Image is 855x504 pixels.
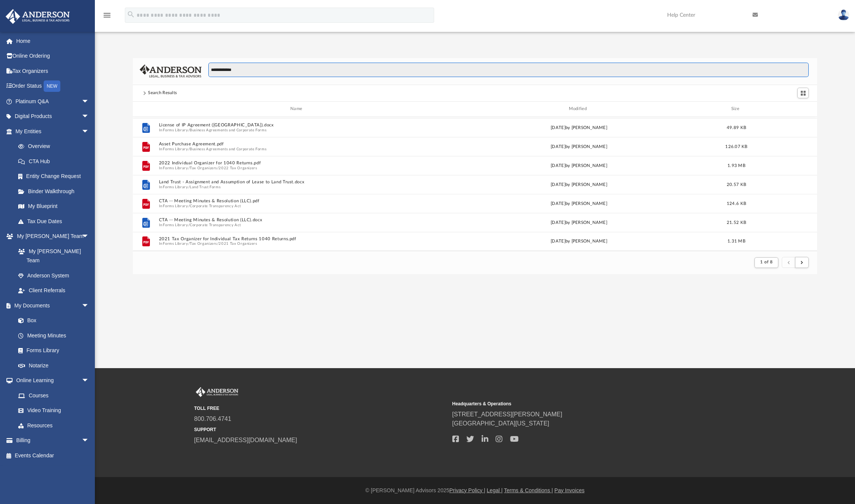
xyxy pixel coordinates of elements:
[159,106,437,112] div: Name
[163,203,188,208] button: Forms Library
[188,241,190,246] span: /
[11,388,97,403] a: Courses
[159,203,437,208] span: In
[190,165,217,170] button: Tax Organizers
[82,298,97,313] span: arrow_drop_down
[5,94,101,109] a: Platinum Q&Aarrow_drop_down
[5,229,97,244] a: My [PERSON_NAME] Teamarrow_drop_down
[136,106,155,112] div: id
[190,146,266,151] button: Business Agreements and Corporate Forms
[440,106,718,112] div: Modified
[102,11,112,20] i: menu
[208,63,809,77] input: Search files and folders
[159,217,437,222] button: CTA -- Meeting Minutes & Resolution (LLC).docx
[11,418,97,433] a: Resources
[217,241,219,246] span: /
[440,162,718,169] div: [DATE] by [PERSON_NAME]
[82,109,97,124] span: arrow_drop_down
[11,358,97,373] a: Notarize
[127,10,135,19] i: search
[449,487,485,493] a: Privacy Policy |
[754,257,778,268] button: 1 of 8
[217,165,219,170] span: /
[487,487,503,493] a: Legal |
[5,373,97,388] a: Online Learningarrow_drop_down
[725,144,747,148] span: 126.07 KB
[159,222,437,227] span: In
[440,124,718,131] div: [DATE] by [PERSON_NAME]
[452,411,562,417] a: [STREET_ADDRESS][PERSON_NAME]
[797,88,809,98] button: Switch to Grid View
[159,146,437,151] span: In
[11,244,93,268] a: My [PERSON_NAME] Team
[194,405,447,412] small: TOLL FREE
[727,163,745,167] span: 1.93 MB
[190,241,217,246] button: Tax Organizers
[190,203,241,208] button: Corporate Transparency Act
[163,165,188,170] button: Forms Library
[190,222,241,227] button: Corporate Transparency Act
[159,236,437,241] button: 2021 Tax Organizer for Individual Tax Returns 1040 Returns.pdf
[5,63,101,79] a: Tax Organizers
[440,219,718,226] div: [DATE] by [PERSON_NAME]
[11,328,97,343] a: Meeting Minutes
[188,184,190,189] span: /
[11,199,97,214] a: My Blueprint
[159,128,437,132] span: In
[159,165,437,170] span: In
[95,487,855,495] div: © [PERSON_NAME] Advisors 2025
[102,14,112,20] a: menu
[82,229,97,244] span: arrow_drop_down
[5,79,101,94] a: Order StatusNEW
[760,260,773,264] span: 1 of 8
[194,426,447,433] small: SUPPORT
[440,200,718,207] div: [DATE] by [PERSON_NAME]
[5,109,101,124] a: Digital Productsarrow_drop_down
[188,203,190,208] span: /
[148,90,177,96] div: Search Results
[727,125,746,129] span: 49.89 KB
[727,182,746,186] span: 20.57 KB
[219,241,257,246] button: 2021 Tax Organizers
[163,128,188,132] button: Forms Library
[159,198,437,203] button: CTA -- Meeting Minutes & Resolution (LLC).pdf
[440,238,718,245] div: [DATE] by [PERSON_NAME]
[190,184,220,189] button: Land Trust Forms
[440,181,718,188] div: [DATE] by [PERSON_NAME]
[721,106,752,112] div: Size
[3,9,72,24] img: Anderson Advisors Platinum Portal
[11,214,101,229] a: Tax Due Dates
[727,201,746,205] span: 124.6 KB
[159,142,437,146] button: Asset Purchase Agreement.pdf
[219,165,257,170] button: 2022 Tax Organizers
[755,106,808,112] div: id
[188,165,190,170] span: /
[159,161,437,165] button: 2022 Individual Organizer for 1040 Returns.pdf
[163,222,188,227] button: Forms Library
[5,33,101,49] a: Home
[11,268,97,283] a: Anderson System
[159,184,437,189] span: In
[452,420,550,427] a: [GEOGRAPHIC_DATA][US_STATE]
[727,220,746,224] span: 21.52 KB
[11,169,101,184] a: Entity Change Request
[838,9,849,20] img: User Pic
[11,313,93,328] a: Box
[82,124,97,139] span: arrow_drop_down
[44,80,60,92] div: NEW
[11,184,101,199] a: Binder Walkthrough
[163,184,188,189] button: Forms Library
[554,487,584,493] a: Pay Invoices
[82,373,97,389] span: arrow_drop_down
[159,123,437,128] button: License of IP Agreement ([GEOGRAPHIC_DATA]).docx
[188,128,190,132] span: /
[194,416,231,422] a: 800.706.4741
[11,154,101,169] a: CTA Hub
[5,298,97,313] a: My Documentsarrow_drop_down
[133,117,817,251] div: grid
[440,143,718,150] div: [DATE] by [PERSON_NAME]
[5,49,101,64] a: Online Ordering
[188,222,190,227] span: /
